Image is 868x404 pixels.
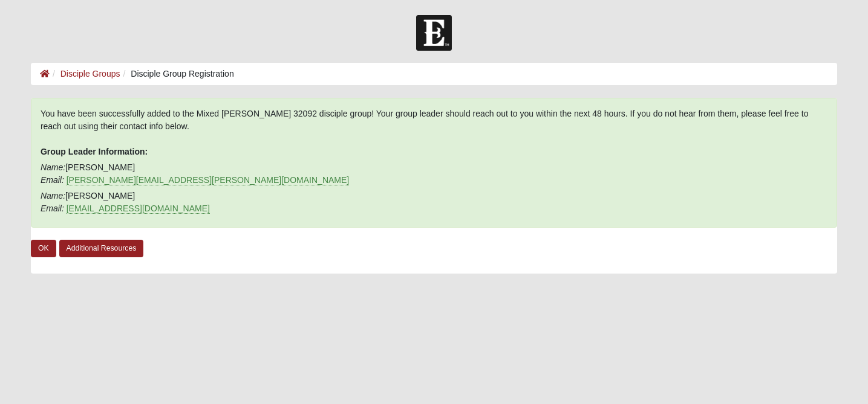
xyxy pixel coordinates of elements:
b: Group Leader Information: [41,147,148,156]
p: [PERSON_NAME] [41,190,827,215]
p: [PERSON_NAME] [41,161,827,187]
i: Name: [41,191,65,200]
a: [PERSON_NAME][EMAIL_ADDRESS][PERSON_NAME][DOMAIN_NAME] [67,175,350,185]
a: OK [31,240,56,257]
i: Name: [41,162,65,172]
i: Email: [41,204,64,213]
a: Disciple Groups [60,69,120,79]
a: Additional Resources [59,240,144,257]
li: Disciple Group Registration [120,68,233,80]
img: Church of Eleven22 Logo [416,15,452,51]
div: You have been successfully added to the Mixed [PERSON_NAME] 32092 disciple group! Your group lead... [31,98,837,228]
i: Email: [41,175,64,185]
a: [EMAIL_ADDRESS][DOMAIN_NAME] [67,204,210,214]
